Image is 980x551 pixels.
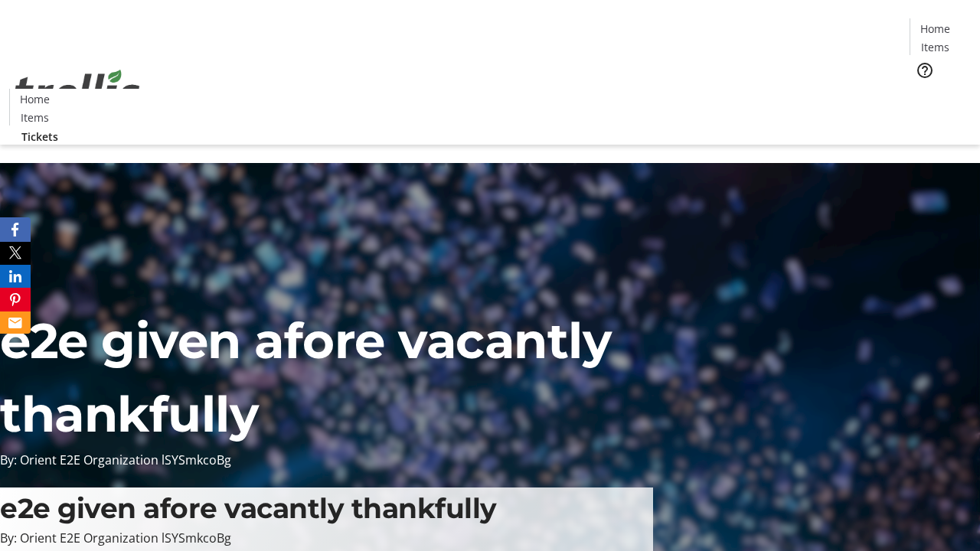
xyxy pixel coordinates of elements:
span: Home [20,91,50,107]
span: Tickets [922,89,959,105]
span: Items [21,109,49,126]
span: Home [920,21,950,37]
span: Tickets [21,129,58,145]
a: Tickets [9,129,70,145]
a: Home [10,91,59,107]
a: Items [10,109,59,126]
img: Orient E2E Organization lSYSmkcoBg's Logo [9,53,145,129]
a: Home [910,21,959,37]
a: Tickets [910,89,971,105]
button: Help [910,55,940,86]
span: Items [921,39,949,55]
a: Items [910,39,959,55]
